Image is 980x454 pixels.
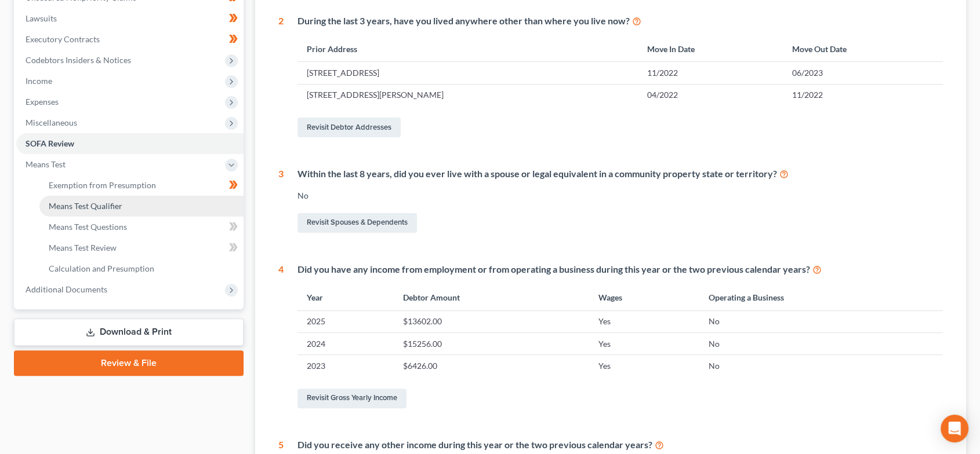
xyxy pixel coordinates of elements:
a: SOFA Review [16,133,244,154]
span: Income [26,76,52,86]
a: Calculation and Presumption [39,258,244,279]
span: Means Test Review [49,243,117,252]
div: Open Intercom Messenger [941,415,968,442]
td: [STREET_ADDRESS] [297,62,638,84]
th: Move Out Date [783,36,943,61]
a: Means Test Review [39,237,244,258]
td: 2024 [297,333,394,355]
a: Download & Print [14,318,244,346]
a: Executory Contracts [16,29,244,50]
div: Did you receive any other income during this year or the two previous calendar years? [297,438,943,452]
th: Debtor Amount [394,285,589,310]
a: Revisit Gross Yearly Income [297,389,406,408]
th: Year [297,285,394,310]
div: Within the last 8 years, did you ever live with a spouse or legal equivalent in a community prope... [297,167,943,181]
a: Means Test Qualifier [39,196,244,217]
td: Yes [589,355,699,377]
span: Executory Contracts [26,34,100,44]
span: Calculation and Presumption [49,263,154,273]
th: Operating a Business [699,285,943,310]
div: 4 [278,263,284,411]
span: Means Test [26,159,66,169]
a: Revisit Debtor Addresses [297,118,401,137]
div: During the last 3 years, have you lived anywhere other than where you live now? [297,14,943,28]
td: $15256.00 [394,333,589,355]
a: Review & File [14,350,244,376]
td: No [699,355,943,377]
span: Additional Documents [26,284,107,294]
a: Means Test Questions [39,217,244,237]
div: Did you have any income from employment or from operating a business during this year or the two ... [297,263,943,276]
span: Lawsuits [26,13,57,23]
td: No [699,310,943,332]
span: Means Test Qualifier [49,201,122,211]
td: Yes [589,310,699,332]
th: Prior Address [297,36,638,61]
td: $6426.00 [394,355,589,377]
th: Move In Date [638,36,783,61]
span: Means Test Questions [49,222,127,232]
td: 11/2022 [783,84,943,106]
div: No [297,190,943,202]
td: No [699,333,943,355]
div: 3 [278,167,284,235]
td: 2023 [297,355,394,377]
td: 06/2023 [783,62,943,84]
div: 2 [278,14,284,140]
span: SOFA Review [26,138,74,148]
a: Exemption from Presumption [39,175,244,196]
a: Lawsuits [16,8,244,29]
th: Wages [589,285,699,310]
td: [STREET_ADDRESS][PERSON_NAME] [297,84,638,106]
span: Codebtors Insiders & Notices [26,55,131,65]
span: Miscellaneous [26,118,77,127]
td: Yes [589,333,699,355]
td: 11/2022 [638,62,783,84]
td: $13602.00 [394,310,589,332]
td: 2025 [297,310,394,332]
a: Revisit Spouses & Dependents [297,213,417,233]
span: Expenses [26,97,59,107]
span: Exemption from Presumption [49,180,156,190]
td: 04/2022 [638,84,783,106]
